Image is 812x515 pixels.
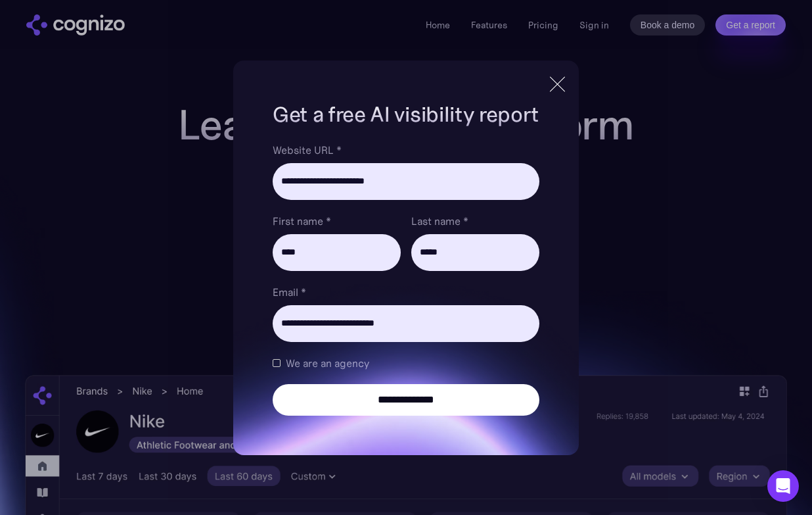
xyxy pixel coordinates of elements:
label: Email * [273,284,539,300]
span: We are an agency [286,355,369,371]
label: Website URL * [273,142,539,158]
label: Last name * [411,213,539,229]
label: First name * [273,213,401,229]
h1: Get a free AI visibility report [273,100,539,129]
div: Open Intercom Messenger [767,470,799,502]
form: Brand Report Form [273,142,539,416]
